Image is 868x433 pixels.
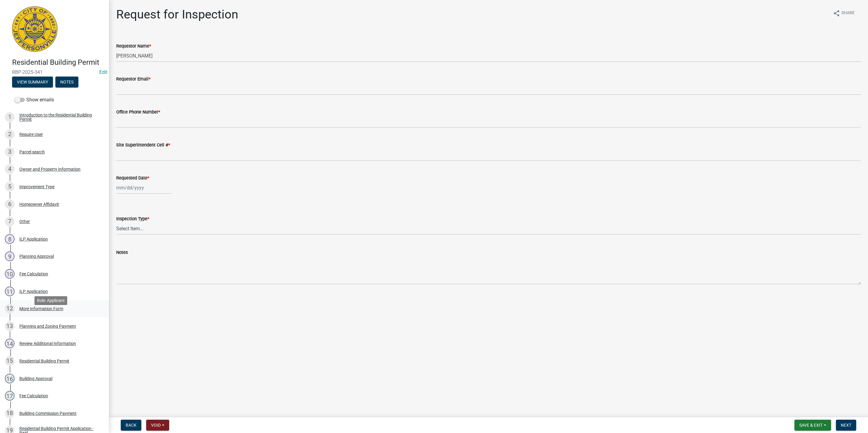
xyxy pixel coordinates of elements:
[19,324,76,328] div: Planning and Zoning Payment
[19,113,99,121] div: Introduction to the Residential Building Permit
[15,96,54,103] label: Show emails
[841,10,855,17] span: Share
[19,219,30,224] div: Other
[116,143,170,147] label: Site Superintendent Cell #
[19,376,52,381] div: Building Approval
[5,182,15,192] div: 5
[5,304,15,313] div: 12
[19,237,48,241] div: ILP Application
[5,321,15,331] div: 13
[794,420,831,431] button: Save & Exit
[19,359,69,363] div: Residential Building Permit
[19,150,45,154] div: Parcel search
[5,199,15,209] div: 6
[12,6,58,52] img: City of Jeffersonville, Indiana
[121,420,141,431] button: Back
[12,58,104,67] h4: Residential Building Permit
[799,423,823,428] span: Save & Exit
[5,287,15,296] div: 11
[12,80,53,85] wm-modal-confirm: Summary
[12,69,97,75] span: RBP-2025-341
[151,423,161,428] span: Void
[99,69,107,75] wm-modal-confirm: Edit Application Number
[116,182,172,194] input: mm/dd/yyyy
[116,7,238,22] h1: Request for Inspection
[19,411,77,415] div: Building Commission Payment
[19,307,63,311] div: More Information Form
[19,254,54,258] div: Planning Approval
[5,408,15,418] div: 18
[5,234,15,244] div: 8
[5,356,15,366] div: 15
[35,296,67,305] div: Role: Applicant
[19,341,76,346] div: Review Additional Information
[5,164,15,174] div: 4
[116,44,151,48] label: Requestor Name
[19,167,81,171] div: Owner and Property Information
[126,423,136,428] span: Back
[5,339,15,348] div: 14
[19,394,48,398] div: Fee Calculation
[55,80,78,85] wm-modal-confirm: Notes
[19,185,54,189] div: Improvement Type
[828,7,860,19] button: shareShare
[55,77,78,87] button: Notes
[5,374,15,383] div: 16
[5,130,15,139] div: 2
[146,420,169,431] button: Void
[5,217,15,226] div: 7
[841,423,851,428] span: Next
[5,391,15,401] div: 17
[5,269,15,279] div: 10
[116,251,128,255] label: Notes
[19,132,43,136] div: Require User
[19,202,59,206] div: Homeowner Affidavit
[99,69,107,75] a: Edit
[19,272,48,276] div: Fee Calculation
[833,10,840,17] i: share
[19,289,48,294] div: ILP Application
[116,110,160,114] label: Office Phone Number
[5,147,15,157] div: 3
[12,77,53,87] button: View Summary
[5,112,15,122] div: 1
[116,176,149,180] label: Requested Date
[5,251,15,261] div: 9
[116,77,150,81] label: Requestor Email
[836,420,856,431] button: Next
[116,217,149,221] label: Inspection Type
